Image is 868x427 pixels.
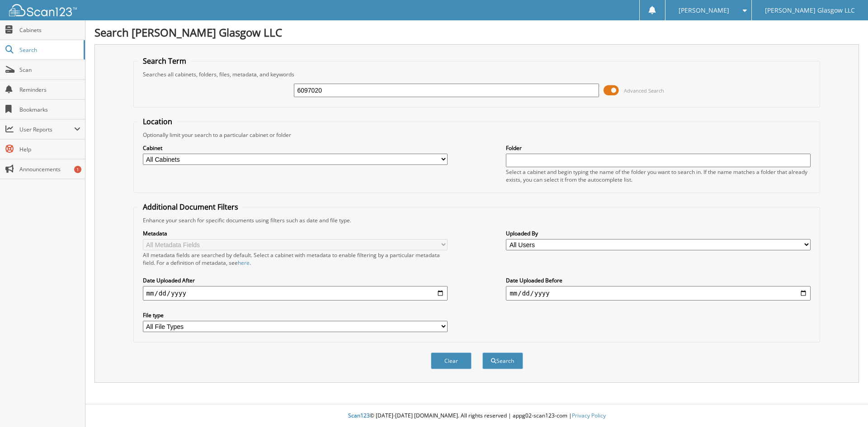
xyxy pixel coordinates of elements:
[482,352,523,369] button: Search
[138,216,816,224] div: Enhance your search for specific documents using filters such as date and file type.
[19,106,80,113] span: Bookmarks
[238,259,250,267] a: here
[19,165,80,173] span: Announcements
[143,311,448,319] label: File type
[572,412,606,419] a: Privacy Policy
[143,286,448,300] input: start
[19,26,80,34] span: Cabinets
[506,230,811,237] label: Uploaded By
[85,405,868,427] div: © [DATE]-[DATE] [DOMAIN_NAME]. All rights reserved | appg02-scan123-com |
[765,8,855,13] span: [PERSON_NAME] Glasgow LLC
[143,277,448,284] label: Date Uploaded After
[143,230,448,237] label: Metadata
[138,202,243,212] legend: Additional Document Filters
[74,166,81,173] div: 1
[143,251,448,267] div: All metadata fields are searched by default. Select a cabinet with metadata to enable filtering b...
[143,144,448,152] label: Cabinet
[506,286,811,300] input: end
[138,70,816,78] div: Searches all cabinets, folders, files, metadata, and keywords
[679,8,729,13] span: [PERSON_NAME]
[506,277,811,284] label: Date Uploaded Before
[19,145,80,153] span: Help
[19,46,79,54] span: Search
[138,131,816,139] div: Optionally limit your search to a particular cabinet or folder
[823,384,868,427] iframe: Chat Widget
[19,66,80,74] span: Scan
[506,144,811,152] label: Folder
[9,4,77,16] img: scan123-logo-white.svg
[624,87,664,94] span: Advanced Search
[348,412,370,419] span: Scan123
[138,56,191,66] legend: Search Term
[431,352,472,369] button: Clear
[19,126,74,133] span: User Reports
[138,117,177,127] legend: Location
[506,168,811,183] div: Select a cabinet and begin typing the name of the folder you want to search in. If the name match...
[94,25,859,40] h1: Search [PERSON_NAME] Glasgow LLC
[19,86,80,94] span: Reminders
